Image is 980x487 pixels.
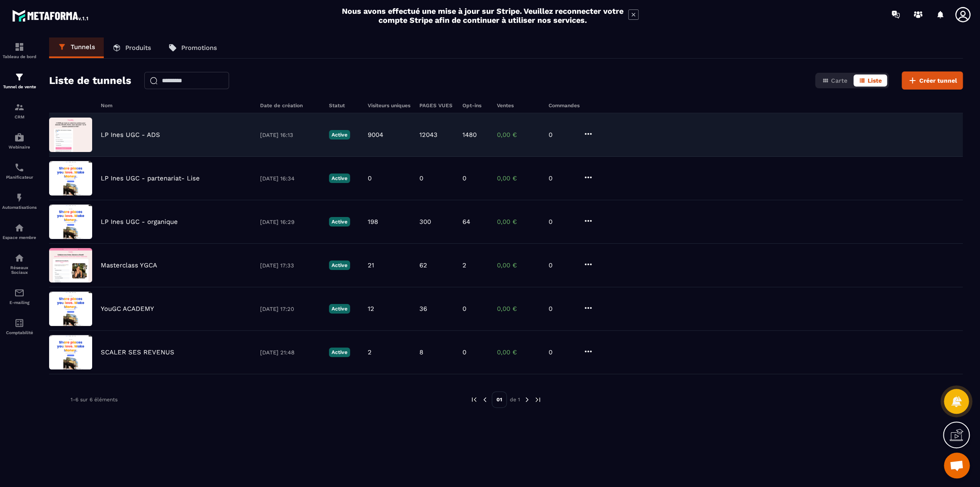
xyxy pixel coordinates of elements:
p: 8 [419,348,423,356]
a: automationsautomationsEspace membre [2,216,37,246]
p: 2 [368,348,372,356]
button: Carte [817,74,853,87]
p: [DATE] 16:13 [260,132,320,138]
p: 0 [549,261,574,269]
h6: Commandes [549,102,580,109]
a: formationformationTableau de bord [2,35,37,65]
p: 0,00 € [497,348,540,356]
p: Produits [125,44,151,52]
a: emailemailE-mailing [2,281,37,311]
p: Tableau de bord [2,54,37,59]
p: 12 [368,305,374,313]
img: image [49,292,92,326]
p: 0 [462,305,466,313]
img: prev [470,396,478,403]
img: automations [14,132,25,143]
a: formationformationTunnel de vente [2,65,37,96]
img: accountant [14,318,25,328]
p: YouGC ACADEMY [101,305,154,313]
a: Tunnels [49,37,104,58]
p: LP Ines UGC - ADS [101,131,160,139]
img: image [49,118,92,152]
p: LP Ines UGC - partenariat- Lise [101,174,200,182]
p: Espace membre [2,235,37,240]
span: Créer tunnel [919,76,957,85]
p: 0,00 € [497,305,540,313]
h6: Visiteurs uniques [368,102,411,109]
p: 1-6 sur 6 éléments [71,397,118,403]
button: Créer tunnel [902,71,963,90]
p: LP Ines UGC - organique [101,218,178,226]
p: SCALER SES REVENUS [101,348,174,356]
img: automations [14,192,25,203]
img: email [14,288,25,298]
p: Promotions [181,44,217,52]
img: image [49,161,92,195]
p: 300 [419,218,431,226]
img: image [49,248,92,282]
p: 0 [549,174,574,182]
a: schedulerschedulerPlanificateur [2,156,37,186]
p: 62 [419,261,427,269]
a: automationsautomationsWebinaire [2,126,37,156]
p: Active [329,347,350,357]
p: Planificateur [2,175,37,180]
p: Active [329,304,350,313]
p: 0,00 € [497,261,540,269]
img: next [534,396,542,403]
p: 2 [462,261,466,269]
p: [DATE] 17:20 [260,306,320,312]
p: 0,00 € [497,218,540,226]
p: Comptabilité [2,330,37,335]
p: 9004 [368,131,383,139]
h6: PAGES VUES [419,102,454,109]
p: Webinaire [2,145,37,149]
p: 0 [549,218,574,226]
p: Active [329,130,350,140]
h6: Nom [101,102,251,109]
p: 0 [462,348,466,356]
p: 1480 [462,131,477,139]
p: 0,00 € [497,174,540,182]
p: Active [329,174,350,183]
img: next [523,396,531,403]
h6: Statut [329,102,359,109]
p: Tunnels [71,43,95,51]
p: 21 [368,261,374,269]
img: image [49,335,92,369]
p: de 1 [510,396,520,403]
p: Réseaux Sociaux [2,265,37,275]
img: formation [14,72,25,82]
img: scheduler [14,162,25,173]
p: Tunnel de vente [2,84,37,89]
img: social-network [14,253,25,263]
a: Produits [104,37,160,58]
p: Active [329,261,350,270]
img: prev [481,396,489,403]
img: formation [14,102,25,112]
p: 0 [549,131,574,139]
p: Automatisations [2,205,37,210]
p: CRM [2,115,37,119]
a: accountantaccountantComptabilité [2,311,37,341]
p: [DATE] 16:29 [260,219,320,225]
span: Carte [831,77,847,84]
h6: Opt-ins [462,102,488,109]
p: 0 [368,174,372,182]
a: Promotions [160,37,226,58]
a: formationformationCRM [2,96,37,126]
p: Masterclass YGCA [101,261,157,269]
img: logo [12,8,90,23]
p: 36 [419,305,427,313]
img: automations [14,223,25,233]
p: E-mailing [2,300,37,305]
p: 64 [462,218,470,226]
p: 0,00 € [497,131,540,139]
h6: Ventes [497,102,540,109]
p: 01 [492,391,507,408]
a: automationsautomationsAutomatisations [2,186,37,216]
p: [DATE] 16:34 [260,175,320,182]
p: 0 [549,348,574,356]
p: 198 [368,218,378,226]
img: image [49,205,92,239]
